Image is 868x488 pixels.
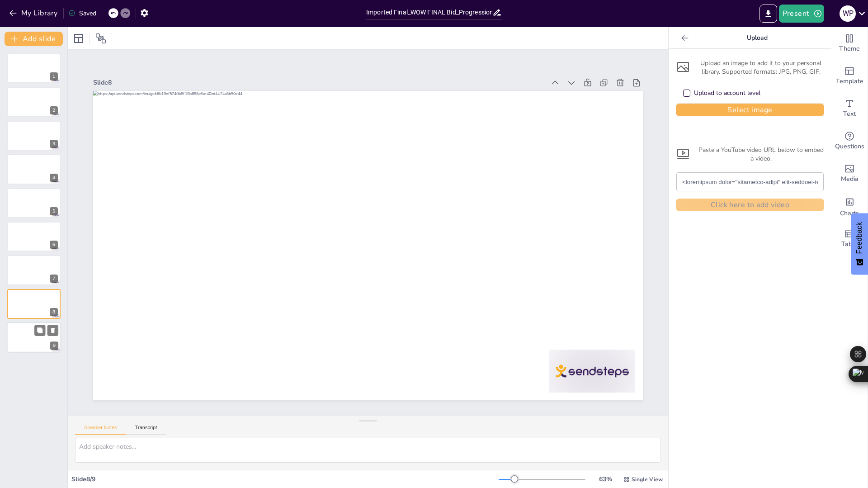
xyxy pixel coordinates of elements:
[694,89,760,98] div: Upload to account level
[831,60,868,92] div: Add ready made slides
[843,109,856,119] span: Text
[831,223,868,255] div: Add a table
[840,5,856,23] button: W P
[779,5,824,23] button: Present
[831,157,868,190] div: Add images, graphics, shapes or video
[7,222,61,251] div: https://cdn.sendsteps.com/images/logo/sendsteps_logo_white.pnghttps://cdn.sendsteps.com/images/lo...
[594,475,616,483] div: 63 %
[831,125,868,157] div: Get real-time input from your audience
[683,89,760,98] div: Upload to account level
[841,174,859,184] span: Media
[839,44,860,54] span: Theme
[835,142,864,152] span: Questions
[841,239,858,249] span: Table
[71,31,86,46] div: Layout
[7,322,61,353] div: https://cdn.sendsteps.com/images/logo/sendsteps_logo_white.pnghttps://cdn.sendsteps.com/images/lo...
[34,325,45,336] button: Duplicate Slide
[7,154,61,184] div: https://cdn.sendsteps.com/images/logo/sendsteps_logo_white.pnghttps://cdn.sendsteps.com/images/lo...
[855,222,863,254] span: Feedback
[50,207,58,215] div: 5
[75,425,126,435] button: Speaker Notes
[676,146,824,163] div: Paste a YouTube video URL below to embed a video.
[50,72,58,81] div: 1
[632,476,663,483] span: Single View
[47,325,58,336] button: Delete Slide
[7,188,61,218] div: https://cdn.sendsteps.com/images/logo/sendsteps_logo_white.pnghttps://cdn.sendsteps.com/images/lo...
[692,27,822,49] p: Upload
[759,5,777,23] button: Export to PowerPoint
[831,92,868,125] div: Add text boxes
[851,213,868,275] button: Feedback - Show survey
[93,78,545,87] div: Slide 8
[50,308,58,316] div: 8
[840,208,859,218] span: Charts
[676,199,824,211] button: Click here to add video
[676,59,824,76] div: Upload an image to add it to your personal library. Supported formats: JPG, PNG, GIF.
[50,140,58,148] div: 3
[50,106,58,114] div: 2
[7,6,61,20] button: My Library
[836,76,863,86] span: Template
[366,6,492,19] input: Insert title
[682,173,818,191] input: Insert YouTube URL
[7,121,61,151] div: https://cdn.sendsteps.com/images/logo/sendsteps_logo_white.pnghttps://cdn.sendsteps.com/images/lo...
[95,33,106,44] span: Position
[5,32,63,46] button: Add slide
[50,241,58,249] div: 6
[68,9,96,18] div: Saved
[831,190,868,223] div: Add charts and graphs
[7,53,61,83] div: https://cdn.sendsteps.com/images/logo/sendsteps_logo_white.pnghttps://cdn.sendsteps.com/images/lo...
[7,87,61,117] div: https://cdn.sendsteps.com/images/logo/sendsteps_logo_white.pnghttps://cdn.sendsteps.com/images/lo...
[840,5,856,22] div: W P
[71,475,499,483] div: Slide 8 / 9
[676,104,824,116] button: Select image
[7,289,61,319] div: 8
[126,425,166,435] button: Transcript
[50,342,58,350] div: 9
[50,174,58,182] div: 4
[7,255,61,285] div: 7
[50,275,58,283] div: 7
[831,27,868,60] div: Change the overall theme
